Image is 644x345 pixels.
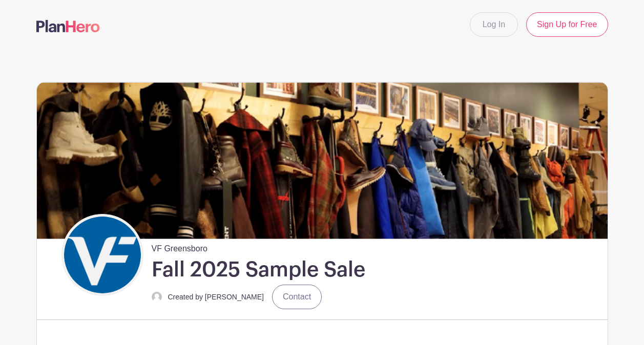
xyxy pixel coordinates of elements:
a: Sign Up for Free [526,12,608,37]
span: VF Greensboro [152,239,207,255]
h1: Fall 2025 Sample Sale [152,257,365,283]
img: VF_Icon_FullColor_CMYK-small.png [64,217,141,293]
small: Created by [PERSON_NAME] [168,293,264,301]
a: Contact [272,285,322,309]
a: Log In [470,12,518,37]
img: logo-507f7623f17ff9eddc593b1ce0a138ce2505c220e1c5a4e2b4648c50719b7d32.svg [36,20,100,32]
img: Sample%20Sale.png [37,82,608,239]
img: default-ce2991bfa6775e67f084385cd625a349d9dcbb7a52a09fb2fda1e96e2d18dcdb.png [152,292,162,302]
